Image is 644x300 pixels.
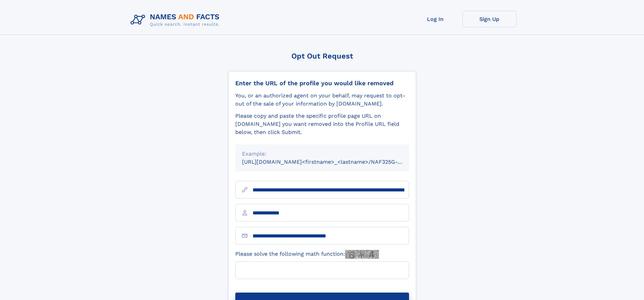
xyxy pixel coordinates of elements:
[235,112,409,136] div: Please copy and paste the specific profile page URL on [DOMAIN_NAME] you want removed into the Pr...
[235,79,409,87] div: Enter the URL of the profile you would like removed
[408,11,462,27] a: Log In
[235,92,409,108] div: You, or an authorized agent on your behalf, may request to opt-out of the sale of your informatio...
[128,11,225,29] img: Logo Names and Facts
[242,150,402,158] div: Example:
[228,52,416,60] div: Opt Out Request
[235,250,379,259] label: Please solve the following math function:
[462,11,517,27] a: Sign Up
[242,159,422,165] small: [URL][DOMAIN_NAME]<firstname>_<lastname>/NAF325G-xxxxxxxx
